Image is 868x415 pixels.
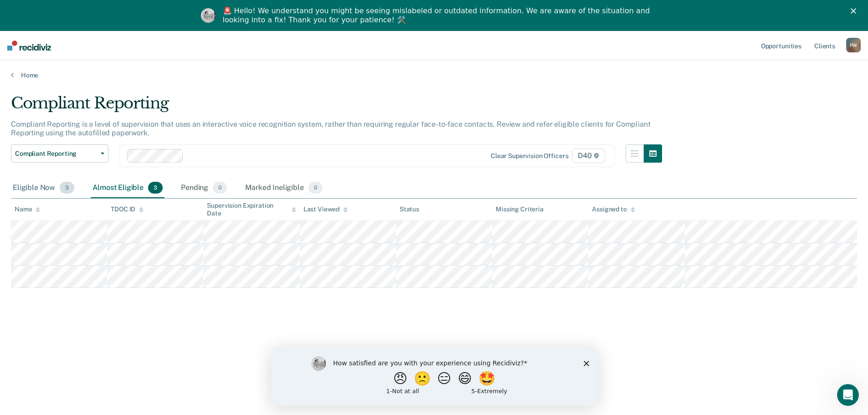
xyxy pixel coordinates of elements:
a: Opportunities [759,31,803,60]
div: Eligible Now3 [11,178,76,198]
div: Supervision Expiration Date [207,202,296,217]
span: 3 [148,182,163,194]
img: Profile image for Kim [201,8,216,23]
div: Assigned to [592,205,635,213]
span: Compliant Reporting [15,150,97,158]
div: Almost Eligible3 [91,178,164,198]
span: 0 [213,182,227,194]
div: P W [846,38,861,52]
div: Pending0 [179,178,229,198]
div: Compliant Reporting [11,94,662,120]
iframe: Survey by Kim from Recidiviz [271,347,597,406]
div: Status [400,205,419,213]
div: Close [851,8,860,14]
a: Home [11,71,857,79]
span: D40 [572,149,605,163]
iframe: Intercom live chat [837,384,859,406]
div: Clear supervision officers [491,152,568,160]
img: Recidiviz [7,41,51,51]
button: PW [846,38,861,52]
span: 3 [60,182,74,194]
div: 🚨 Hello! We understand you might be seeing mislabeled or outdated information. We are aware of th... [223,6,653,25]
div: Missing Criteria [496,205,544,213]
span: 0 [308,182,323,194]
div: Marked Ineligible0 [243,178,324,198]
p: Compliant Reporting is a level of supervision that uses an interactive voice recognition system, ... [11,120,650,137]
div: Last Viewed [303,205,348,213]
div: Name [15,205,40,213]
div: TDOC ID [111,205,144,213]
button: Compliant Reporting [11,144,108,163]
a: Clients [812,31,837,60]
